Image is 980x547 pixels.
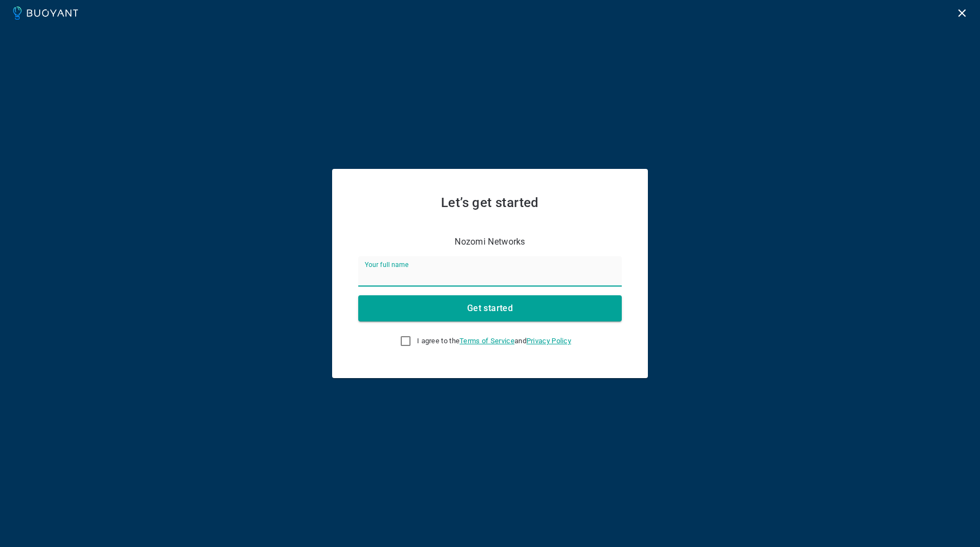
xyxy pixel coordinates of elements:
[455,236,525,247] p: Nozomi Networks
[467,303,513,314] h4: Get started
[358,195,622,210] h2: Let’s get started
[526,337,571,345] a: Privacy Policy
[460,337,514,345] a: Terms of Service
[358,295,622,321] button: Get started
[365,260,408,269] label: Your full name
[417,337,571,345] span: I agree to the and
[953,4,971,22] button: Logout
[953,7,971,17] a: Logout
